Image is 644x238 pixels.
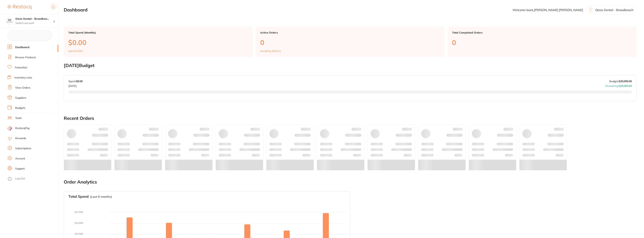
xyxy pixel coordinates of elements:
a: Dashboard [15,46,29,49]
h2: [DATE] Budget [64,63,637,68]
a: Team [15,116,22,120]
a: Active Orders0Awaiting delivery [256,27,445,57]
strong: $0.00 [76,80,83,83]
a: Rewards [15,137,26,140]
a: Favourites [15,66,27,69]
p: Awaiting delivery [260,49,281,52]
h2: Order Analytics [64,179,637,185]
a: Support [15,167,25,171]
img: Restocq Logo [7,5,31,9]
p: 0 [260,39,440,46]
p: Remaining: [605,83,632,87]
a: Total Spend (Monthly)$0.00spend inOct [64,27,253,57]
a: Inventory Lists [14,76,32,80]
strong: $20,000.00 [619,80,632,83]
p: (Last 6 months) [90,195,112,198]
a: View Orders [15,86,30,90]
p: Oasis Dental - Broadbeach [595,8,633,12]
a: Log Out [15,177,25,181]
p: [DATE] [68,83,83,87]
a: Budgets [15,106,25,110]
p: Budget: [609,80,632,83]
p: Active Orders [260,31,440,34]
a: RestocqPay [7,126,30,131]
p: 0 [452,39,632,46]
p: Switch account [15,21,53,25]
a: Account [15,157,25,160]
img: RestocqPay [7,126,12,131]
h3: Total Spend [68,195,89,199]
p: Total Spend (Monthly) [68,31,248,34]
a: Suppliers [15,96,26,100]
h2: Recent Orders [64,116,637,121]
a: Total Completed Orders0 [448,27,637,57]
a: Restocq Logo [7,3,31,11]
a: Browse Products [15,56,36,59]
p: Welcome back, [PERSON_NAME] [PERSON_NAME] [513,8,583,12]
button: Log Out [7,176,57,182]
p: $0.00 [68,39,248,46]
h4: Oasis Dental - Broadbeach [15,17,53,21]
h2: Dashboard [64,7,88,13]
a: Subscriptions [15,147,31,150]
img: Oasis Dental - Broadbeach [6,17,13,25]
strong: $20,000.00 [619,84,632,88]
p: spend in Oct [68,49,83,52]
p: Spent: [68,80,83,83]
span: RestocqPay [15,126,30,130]
p: Total Completed Orders [452,31,632,34]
